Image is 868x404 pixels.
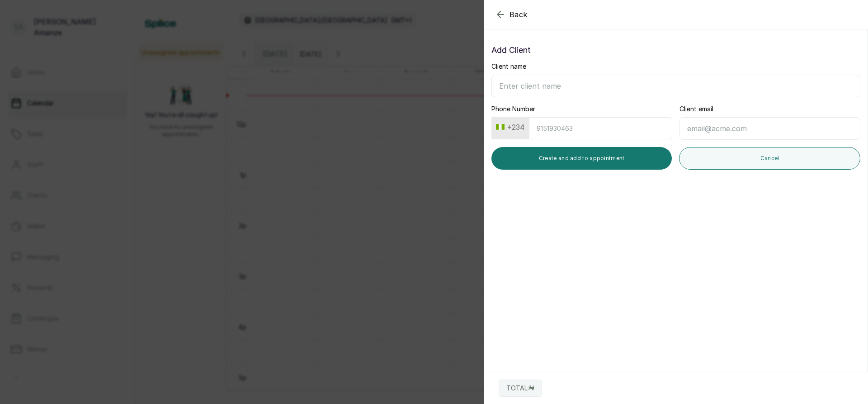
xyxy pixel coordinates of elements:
input: Enter client name [491,75,860,97]
label: Phone Number [491,105,535,114]
p: Add Client [491,44,860,57]
button: +234 [492,120,528,134]
input: email@acme.com [679,117,860,140]
button: Create and add to appointment [491,147,672,170]
label: Client name [491,62,526,71]
button: Back [495,9,528,20]
p: TOTAL: ₦ [506,384,534,393]
label: Client email [679,105,713,114]
button: Cancel [679,147,860,170]
input: 9151930463 [529,117,672,139]
span: Back [509,9,528,20]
